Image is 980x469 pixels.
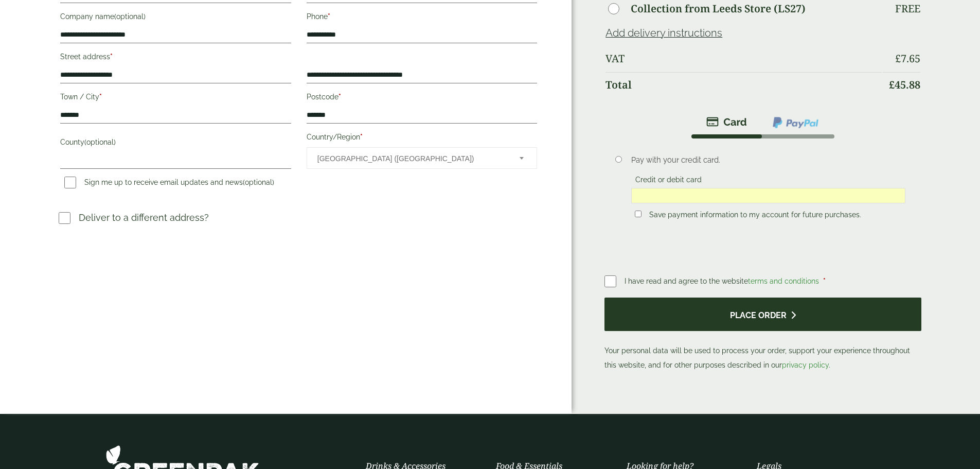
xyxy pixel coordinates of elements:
[889,78,920,92] bdi: 45.88
[60,178,278,189] label: Sign me up to receive email updates and news
[114,12,146,21] span: (optional)
[60,9,291,27] label: Company name
[706,116,747,128] img: stripe.png
[895,51,901,65] span: £
[604,298,921,331] button: Place order
[604,298,921,372] p: Your personal data will be used to process your order, support your experience throughout this we...
[645,211,865,222] label: Save payment information to my account for future purchases.
[60,135,291,152] label: County
[64,177,76,188] input: Sign me up to receive email updates and news(optional)
[889,78,895,92] span: £
[338,93,341,101] abbr: required
[631,4,806,14] label: Collection from Leeds Store (LS27)
[782,361,829,369] a: privacy policy
[605,46,881,71] th: VAT
[895,3,920,15] p: Free
[79,211,209,224] p: Deliver to a different address?
[307,9,537,27] label: Phone
[307,147,537,169] span: Country/Region
[60,49,291,67] label: Street address
[328,12,330,21] abbr: required
[634,191,902,200] iframe: Secure card payment input frame
[99,93,102,101] abbr: required
[307,90,537,107] label: Postcode
[360,133,363,141] abbr: required
[110,53,113,61] abbr: required
[317,148,506,169] span: United Kingdom (UK)
[631,176,706,187] label: Credit or debit card
[772,116,819,129] img: ppcp-gateway.png
[895,51,920,65] bdi: 7.65
[631,154,905,166] p: Pay with your credit card.
[60,90,291,107] label: Town / City
[625,277,821,285] span: I have read and agree to the website
[748,277,819,285] a: terms and conditions
[605,27,722,39] a: Add delivery instructions
[243,178,274,186] span: (optional)
[307,130,537,147] label: Country/Region
[605,72,881,97] th: Total
[823,277,826,285] abbr: required
[84,138,116,146] span: (optional)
